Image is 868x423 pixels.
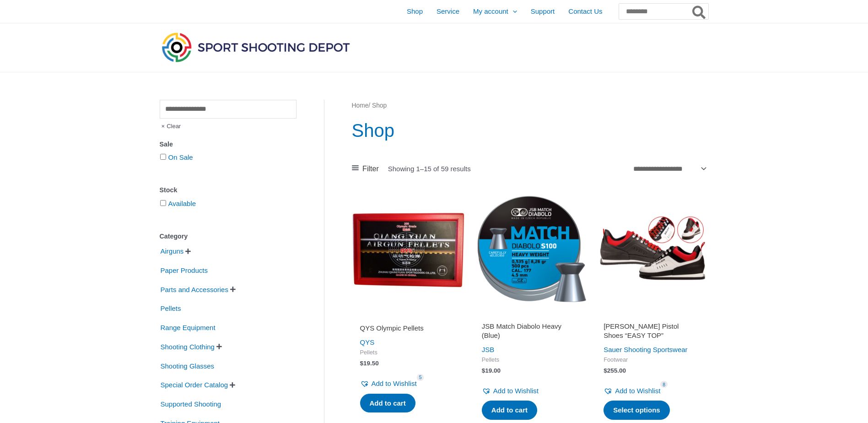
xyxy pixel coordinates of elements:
[160,339,216,355] span: Shooting Clothing
[168,200,196,207] a: Available
[160,184,297,197] div: Stock
[160,301,182,316] span: Pellets
[604,367,626,374] bdi: 255.00
[360,324,456,336] a: QYS Olympic Pellets
[388,165,471,172] p: Showing 1–15 of 59 results
[160,119,181,134] span: Clear
[160,285,229,293] a: Parts and Accessories
[168,153,193,161] a: On Sale
[160,361,216,369] a: Shooting Glasses
[615,387,660,395] span: Add to Wishlist
[185,248,191,255] span: 
[482,322,578,343] a: JSB Match Diabolo Heavy (Blue)
[160,377,229,393] span: Special Order Catalog
[160,320,216,336] span: Range Equipment
[352,193,464,305] img: QYS Olympic Pellets
[160,304,182,312] a: Pellets
[482,401,537,420] a: Add to cart: “JSB Match Diabolo Heavy (Blue)”
[417,374,424,381] span: 5
[160,247,185,255] a: Airguns
[160,266,209,274] a: Paper Products
[482,367,485,374] span: $
[160,342,216,350] a: Shooting Clothing
[482,356,578,364] span: Pellets
[160,30,352,64] img: Sport Shooting Depot
[230,286,236,293] span: 
[352,102,369,109] a: Home
[660,381,668,388] span: 8
[352,100,708,112] nav: Breadcrumb
[160,200,166,206] input: Available
[604,367,607,374] span: $
[160,380,229,388] a: Special Order Catalog
[360,360,379,367] bdi: 19.50
[482,367,501,374] bdi: 19.00
[482,322,578,340] h2: JSB Match Diabolo Heavy (Blue)
[482,385,539,397] a: Add to Wishlist
[604,322,700,340] h2: [PERSON_NAME] Pistol Shoes “EASY TOP”
[493,387,539,395] span: Add to Wishlist
[360,377,417,390] a: Add to Wishlist
[352,162,379,176] a: Filter
[216,343,222,350] span: 
[604,401,670,420] a: Select options for “SAUER Pistol Shoes "EASY TOP"”
[372,380,417,387] span: Add to Wishlist
[160,358,216,374] span: Shooting Glasses
[595,193,708,305] img: SAUER Pistol Shoes "EASY TOP"
[630,162,708,175] select: Shop order
[360,394,415,413] a: Add to cart: “QYS Olympic Pellets”
[360,349,456,357] span: Pellets
[604,311,700,322] iframe: Customer reviews powered by Trustpilot
[160,230,297,243] div: Category
[360,324,456,333] h2: QYS Olympic Pellets
[482,311,578,322] iframe: Customer reviews powered by Trustpilot
[604,385,660,397] a: Add to Wishlist
[360,338,375,346] a: QYS
[604,346,687,353] a: Sauer Shooting Sportswear
[160,323,216,331] a: Range Equipment
[160,138,297,151] div: Sale
[360,311,456,322] iframe: Customer reviews powered by Trustpilot
[160,244,185,259] span: Airguns
[360,360,364,367] span: $
[160,154,166,160] input: On Sale
[690,4,708,19] button: Search
[352,118,708,143] h1: Shop
[230,382,235,388] span: 
[604,322,700,343] a: [PERSON_NAME] Pistol Shoes “EASY TOP”
[160,400,222,407] a: Supported Shooting
[604,356,700,364] span: Footwear
[474,193,586,305] img: JSB Match Diabolo Heavy
[160,396,222,412] span: Supported Shooting
[482,346,495,353] a: JSB
[160,263,209,278] span: Paper Products
[362,162,379,176] span: Filter
[160,282,229,298] span: Parts and Accessories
